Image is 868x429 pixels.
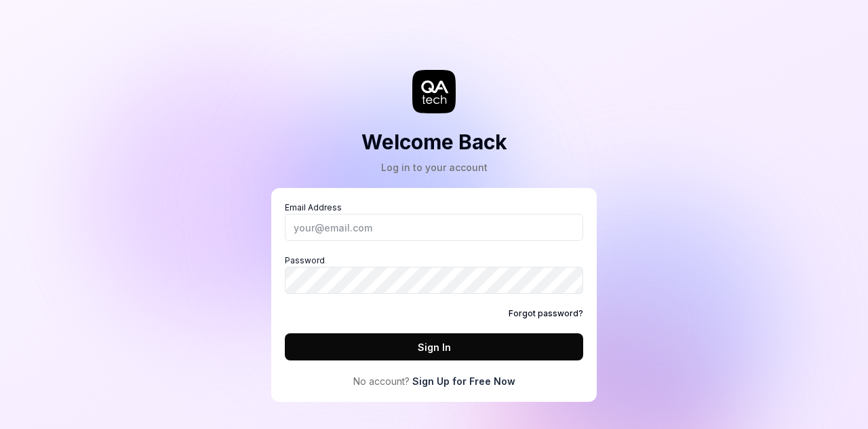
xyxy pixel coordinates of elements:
[285,267,583,294] input: Password
[361,127,507,157] h2: Welcome Back
[361,160,507,174] div: Log in to your account
[285,255,583,294] label: Password
[412,374,515,388] a: Sign Up for Free Now
[509,307,583,320] a: Forgot password?
[285,214,583,241] input: Email Address
[285,333,583,360] button: Sign In
[353,374,410,388] span: No account?
[285,202,583,241] label: Email Address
